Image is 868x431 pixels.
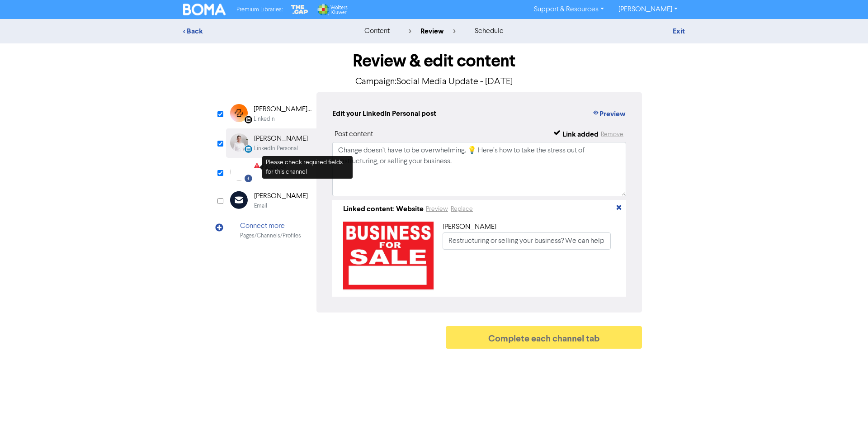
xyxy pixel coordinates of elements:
[409,26,456,37] div: review
[262,156,353,179] div: Please check required fields for this channel
[527,2,611,17] a: Support & Resources
[450,204,473,214] button: Replace
[316,4,347,15] img: Wolters Kluwer
[226,216,316,245] div: Connect morePages/Channels/Profiles
[332,108,436,120] div: Edit your LinkedIn Personal post
[240,221,301,232] div: Connect more
[226,75,642,89] p: Campaign: Social Media Update - [DATE]
[443,222,611,232] div: [PERSON_NAME]
[592,108,626,120] button: Preview
[335,129,373,140] div: Post content
[254,144,298,153] div: LinkedIn Personal
[236,7,283,13] span: Premium Libraries:
[254,202,267,210] div: Email
[254,191,308,202] div: [PERSON_NAME]
[183,26,341,37] div: < Back
[226,128,316,158] div: LinkedinPersonal [PERSON_NAME]LinkedIn Personal
[446,326,642,349] button: Complete each channel tab
[600,129,624,140] button: Remove
[611,2,685,17] a: [PERSON_NAME]
[226,186,316,215] div: [PERSON_NAME]Email
[425,205,448,213] a: Preview
[240,232,301,240] div: Pages/Channels/Profiles
[230,133,248,152] img: LinkedinPersonal
[343,222,434,289] img: Business-For-Sale.webp
[230,104,248,122] img: Linkedin
[343,204,424,214] div: Linked content: Website
[562,129,599,140] div: Link added
[673,27,685,36] a: Exit
[823,388,868,431] iframe: Chat Widget
[364,26,390,37] div: content
[475,26,504,37] div: schedule
[230,163,248,181] img: Facebook
[254,104,311,115] div: [PERSON_NAME] Accounting
[226,158,316,186] div: Facebook Facebook
[332,142,626,196] textarea: Change doesn’t have to be overwhelming. 💡 Here’s how to take the stress out of restructuring, or ...
[254,133,308,144] div: [PERSON_NAME]
[226,51,642,71] h1: Review & edit content
[425,204,448,214] button: Preview
[226,99,316,128] div: Linkedin [PERSON_NAME] AccountingLinkedIn
[290,4,310,15] img: The Gap
[254,115,275,123] div: LinkedIn
[183,4,226,15] img: BOMA Logo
